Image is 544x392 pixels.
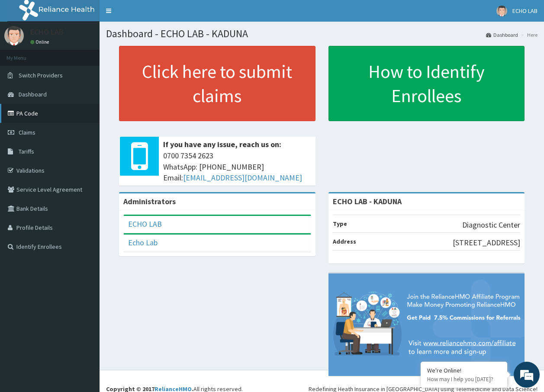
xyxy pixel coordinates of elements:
b: Administrators [123,196,176,206]
a: Echo Lab [128,238,158,247]
h1: Dashboard - ECHO LAB - KADUNA [106,28,538,39]
p: How may I help you today? [427,376,501,383]
img: d_794563401_company_1708531726252_794563401 [16,43,35,65]
p: [STREET_ADDRESS] [453,237,520,248]
span: ECHO LAB [512,7,538,15]
b: Type [333,220,347,228]
div: Minimize live chat window [142,4,163,25]
span: Dashboard [19,90,47,98]
img: provider-team-banner.png [328,273,525,376]
strong: ECHO LAB - KADUNA [333,196,402,206]
a: ECHO LAB [128,219,162,229]
p: ECHO LAB [30,28,64,36]
b: Address [333,238,356,245]
b: If you have any issue, reach us on: [163,139,281,149]
li: Here [519,31,538,39]
span: We're online! [50,109,119,196]
a: Click here to submit claims [119,46,315,121]
span: Switch Providers [19,71,63,79]
img: User Image [496,6,507,16]
a: Online [30,39,51,45]
a: How to Identify Enrollees [328,46,525,121]
img: User Image [4,26,24,45]
span: 0700 7354 2623 WhatsApp: [PHONE_NUMBER] Email: [163,150,311,183]
span: Claims [19,129,35,136]
a: Dashboard [486,31,518,39]
span: Tariffs [19,148,34,155]
div: Chat with us now [45,48,145,60]
p: Diagnostic Center [462,219,520,231]
div: We're Online! [427,366,501,374]
textarea: Type your message and hit 'Enter' [4,236,165,267]
a: [EMAIL_ADDRESS][DOMAIN_NAME] [183,173,302,183]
